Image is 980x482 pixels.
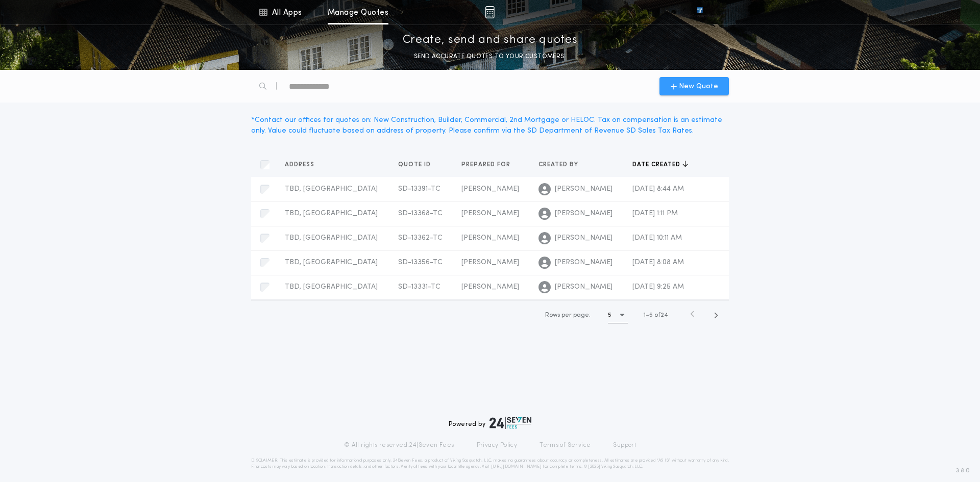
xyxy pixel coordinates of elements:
[555,209,612,219] span: [PERSON_NAME]
[555,184,612,194] span: [PERSON_NAME]
[461,161,512,169] span: Prepared for
[461,283,519,291] span: [PERSON_NAME]
[632,185,684,193] span: [DATE] 8:44 AM
[285,283,378,291] span: TBD, [GEOGRAPHIC_DATA]
[613,441,636,449] a: Support
[632,210,678,217] span: [DATE] 1:11 PM
[485,6,495,18] img: img
[251,458,729,470] p: DISCLAIMER: This estimate is provided for informational purposes only. 24|Seven Fees, a product o...
[285,160,322,170] button: Address
[398,161,433,169] span: Quote ID
[398,259,443,266] span: SD-13356-TC
[285,210,378,217] span: TBD, [GEOGRAPHIC_DATA]
[654,311,668,320] span: of 24
[540,441,591,449] a: Terms of Service
[489,417,531,429] img: logo
[555,233,612,243] span: [PERSON_NAME]
[632,160,688,170] button: Date created
[461,185,519,193] span: [PERSON_NAME]
[632,283,684,291] span: [DATE] 9:25 AM
[344,441,454,449] p: © All rights reserved. 24|Seven Fees
[956,466,970,475] span: 3.8.0
[545,312,591,318] span: Rows per page:
[632,234,682,242] span: [DATE] 10:11 AM
[398,160,438,170] button: Quote ID
[538,160,586,170] button: Created by
[608,310,611,320] h1: 5
[679,81,718,92] span: New Quote
[491,465,542,469] a: [URL][DOMAIN_NAME]
[285,161,316,169] span: Address
[398,185,440,193] span: SD-13391-TC
[477,441,518,449] a: Privacy Policy
[403,32,578,48] p: Create, send and share quotes
[461,234,519,242] span: [PERSON_NAME]
[449,417,531,429] div: Powered by
[398,234,443,242] span: SD-13362-TC
[632,259,684,266] span: [DATE] 8:08 AM
[461,259,519,266] span: [PERSON_NAME]
[285,234,378,242] span: TBD, [GEOGRAPHIC_DATA]
[644,312,646,318] span: 1
[285,185,378,193] span: TBD, [GEOGRAPHIC_DATA]
[608,307,628,323] button: 5
[632,161,682,169] span: Date created
[414,52,566,62] p: SEND ACCURATE QUOTES TO YOUR CUSTOMERS.
[555,282,612,292] span: [PERSON_NAME]
[649,312,653,318] span: 5
[538,161,580,169] span: Created by
[555,258,612,268] span: [PERSON_NAME]
[659,77,729,95] button: New Quote
[285,259,378,266] span: TBD, [GEOGRAPHIC_DATA]
[461,210,519,217] span: [PERSON_NAME]
[678,7,721,17] img: vs-icon
[251,115,729,136] div: * Contact our offices for quotes on: New Construction, Builder, Commercial, 2nd Mortgage or HELOC...
[398,283,440,291] span: SD-13331-TC
[398,210,443,217] span: SD-13368-TC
